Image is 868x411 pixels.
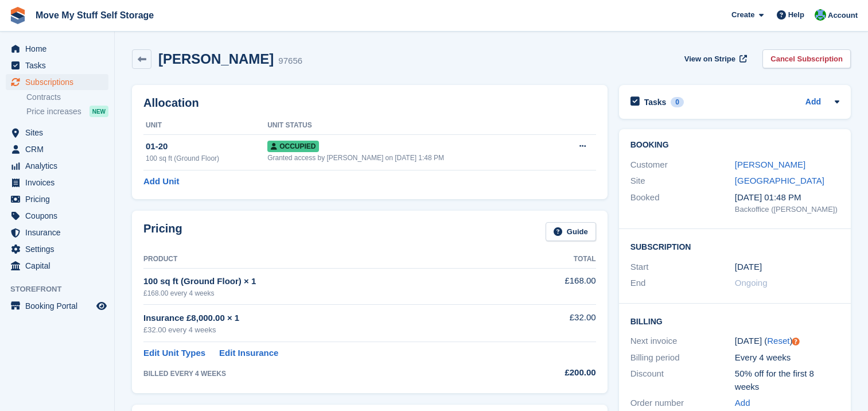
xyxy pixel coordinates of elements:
[219,347,278,360] a: Edit Insurance
[143,324,511,336] div: £32.00 every 4 weeks
[25,208,94,224] span: Coupons
[6,158,108,174] a: menu
[25,175,94,191] span: Invoices
[630,141,839,150] h2: Booking
[684,53,735,65] span: View on Stripe
[805,96,821,109] a: Add
[143,369,511,379] div: BILLED EVERY 4 WEEKS
[644,97,667,107] h2: Tasks
[25,224,94,241] span: Insurance
[143,96,596,110] h2: Allocation
[735,351,839,365] div: Every 4 weeks
[735,204,839,215] div: Backoffice ([PERSON_NAME])
[630,175,735,188] div: Site
[630,191,735,215] div: Booked
[146,153,267,164] div: 100 sq ft (Ground Floor)
[735,278,768,288] span: Ongoing
[267,153,556,163] div: Granted access by [PERSON_NAME] on [DATE] 1:48 PM
[25,298,94,314] span: Booking Portal
[143,347,205,360] a: Edit Unit Types
[25,258,94,274] span: Capital
[25,141,94,157] span: CRM
[89,106,108,117] div: NEW
[6,224,108,241] a: menu
[630,261,735,274] div: Start
[630,397,735,410] div: Order number
[6,258,108,274] a: menu
[6,191,108,207] a: menu
[735,335,839,348] div: [DATE] ( )
[828,10,858,21] span: Account
[6,241,108,257] a: menu
[6,57,108,73] a: menu
[680,49,749,68] a: View on Stripe
[25,41,94,57] span: Home
[735,397,750,410] a: Add
[143,117,267,135] th: Unit
[735,261,762,274] time: 2025-07-23 23:00:00 UTC
[143,312,511,325] div: Insurance £8,000.00 × 1
[6,141,108,157] a: menu
[267,141,319,152] span: Occupied
[511,250,596,269] th: Total
[546,222,596,241] a: Guide
[26,92,108,103] a: Contracts
[146,140,267,153] div: 01-20
[630,367,735,393] div: Discount
[630,241,839,252] h2: Subscription
[6,41,108,57] a: menu
[278,55,302,68] div: 97656
[31,6,158,25] a: Move My Stuff Self Storage
[143,275,511,288] div: 100 sq ft (Ground Floor) × 1
[511,268,596,304] td: £168.00
[630,351,735,365] div: Billing period
[788,9,804,21] span: Help
[143,222,182,241] h2: Pricing
[25,158,94,174] span: Analytics
[6,74,108,90] a: menu
[767,336,789,346] a: Reset
[630,335,735,348] div: Next invoice
[25,191,94,207] span: Pricing
[735,191,839,204] div: [DATE] 01:48 PM
[630,158,735,172] div: Customer
[95,299,108,313] a: Preview store
[511,305,596,342] td: £32.00
[267,117,556,135] th: Unit Status
[143,250,511,269] th: Product
[6,175,108,191] a: menu
[511,366,596,379] div: £200.00
[9,7,26,24] img: stora-icon-8386f47178a22dfd0bd8f6a31ec36ba5ce8667c1dd55bd0f319d3a0aa187defe.svg
[762,49,851,68] a: Cancel Subscription
[6,125,108,141] a: menu
[26,105,108,118] a: Price increases NEW
[26,106,81,117] span: Price increases
[791,336,801,347] div: Tooltip anchor
[630,277,735,290] div: End
[6,208,108,224] a: menu
[735,176,824,185] a: [GEOGRAPHIC_DATA]
[158,51,274,67] h2: [PERSON_NAME]
[6,298,108,314] a: menu
[143,175,179,188] a: Add Unit
[25,74,94,90] span: Subscriptions
[25,125,94,141] span: Sites
[25,57,94,73] span: Tasks
[671,97,684,107] div: 0
[815,9,826,21] img: Dan
[10,284,114,295] span: Storefront
[25,241,94,257] span: Settings
[630,315,839,327] h2: Billing
[735,160,805,169] a: [PERSON_NAME]
[735,367,839,393] div: 50% off for the first 8 weeks
[731,9,754,21] span: Create
[143,288,511,298] div: £168.00 every 4 weeks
